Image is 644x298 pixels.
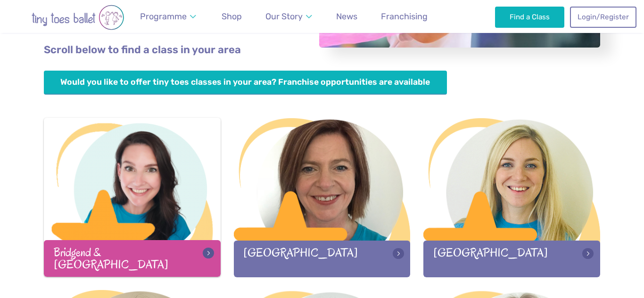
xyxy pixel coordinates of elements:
span: Programme [140,11,187,21]
span: Franchising [381,11,428,21]
a: Franchising [377,6,432,27]
a: Programme [136,6,201,27]
a: Login/Register [570,7,636,27]
span: News [336,11,357,21]
img: tiny toes ballet [12,5,144,30]
a: Find a Class [495,7,564,27]
a: Shop [217,6,246,27]
div: [GEOGRAPHIC_DATA] [423,241,600,277]
span: Our Story [265,11,303,21]
a: Would you like to offer tiny toes classes in your area? Franchise opportunities are available [44,71,447,95]
a: News [332,6,362,27]
a: [GEOGRAPHIC_DATA] [234,118,411,277]
span: Shop [222,11,242,21]
div: Bridgend & [GEOGRAPHIC_DATA] [44,240,221,276]
div: [GEOGRAPHIC_DATA] [234,241,411,277]
a: Our Story [261,6,317,27]
p: Scroll below to find a class in your area [44,43,600,57]
a: Bridgend & [GEOGRAPHIC_DATA] [44,118,221,276]
a: [GEOGRAPHIC_DATA] [423,118,600,277]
